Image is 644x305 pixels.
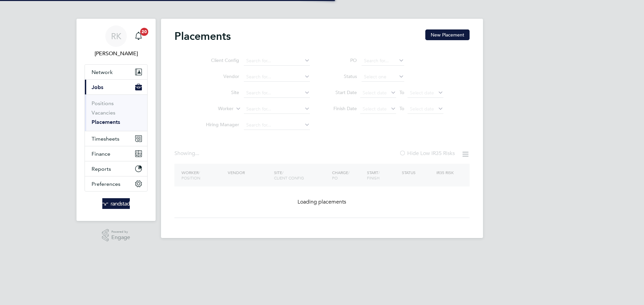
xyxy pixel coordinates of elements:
div: Jobs [85,94,147,131]
button: Finance [85,146,147,161]
h2: Placements [174,29,231,43]
span: ... [195,150,199,157]
a: Vacancies [92,109,115,116]
button: Preferences [85,176,147,191]
span: Jobs [92,84,103,90]
span: Preferences [92,181,120,187]
a: Powered byEngage [102,229,130,242]
span: Timesheets [92,136,119,142]
label: Hide Low IR35 Risks [399,150,455,157]
span: Russell Kerley [85,50,148,58]
span: Network [92,69,113,75]
span: 20 [140,28,148,36]
img: randstad-logo-retina.png [102,198,130,209]
button: Timesheets [85,131,147,146]
button: Network [85,65,147,79]
button: New Placement [425,29,470,40]
span: Finance [92,151,110,157]
span: Engage [111,235,130,240]
button: Jobs [85,80,147,94]
span: Powered by [111,229,130,235]
a: Positions [92,100,114,106]
a: Placements [92,119,120,125]
span: RK [111,32,121,41]
div: Showing [174,150,201,157]
a: RK[PERSON_NAME] [85,25,148,58]
nav: Main navigation [76,19,156,221]
a: 20 [132,25,145,47]
a: Go to home page [85,198,148,209]
button: Reports [85,161,147,176]
span: Reports [92,166,111,172]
